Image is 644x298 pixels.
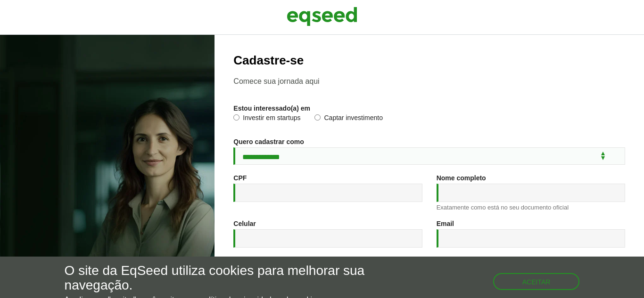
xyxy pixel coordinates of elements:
h5: O site da EqSeed utiliza cookies para melhorar sua navegação. [65,264,374,293]
input: Captar investimento [314,114,321,121]
label: Investir em startups [233,114,300,124]
label: Estou interessado(a) em [233,105,310,112]
input: Investir em startups [233,114,239,121]
label: Captar investimento [314,114,383,124]
div: Exatamente como está no seu documento oficial [437,204,625,210]
label: Celular [233,220,256,227]
button: Aceitar [493,273,580,290]
h2: Cadastre-se [233,54,625,67]
img: EqSeed Logo [287,5,357,28]
label: Nome completo [437,175,486,181]
label: CPF [233,175,247,181]
p: Comece sua jornada aqui [233,77,625,86]
label: Email [437,220,454,227]
label: Quero cadastrar como [233,138,304,145]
